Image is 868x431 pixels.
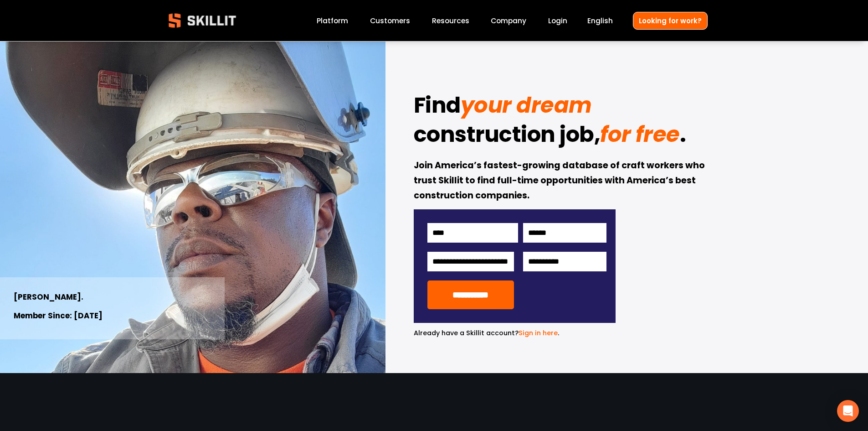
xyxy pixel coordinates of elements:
a: Customers [370,15,410,27]
img: Skillit [161,7,244,34]
div: Open Intercom Messenger [837,400,859,422]
div: language picker [587,15,613,27]
span: Resources [432,16,469,26]
strong: [PERSON_NAME]. [14,291,83,304]
strong: Find [414,88,461,126]
strong: construction job, [414,118,601,155]
a: Platform [317,15,348,27]
em: your dream [461,90,592,120]
span: English [587,16,613,26]
strong: Join America’s fastest-growing database of craft workers who trust Skillit to find full-time oppo... [414,159,707,203]
a: Sign in here [519,328,558,338]
p: . [414,328,616,338]
span: Already have a Skillit account? [414,328,519,338]
a: folder dropdown [432,15,469,27]
a: Looking for work? [633,12,708,30]
a: Login [548,15,567,27]
strong: Member Since: [DATE] [14,310,103,323]
strong: . [680,118,686,155]
a: Company [491,15,526,27]
em: for free [600,119,679,150]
